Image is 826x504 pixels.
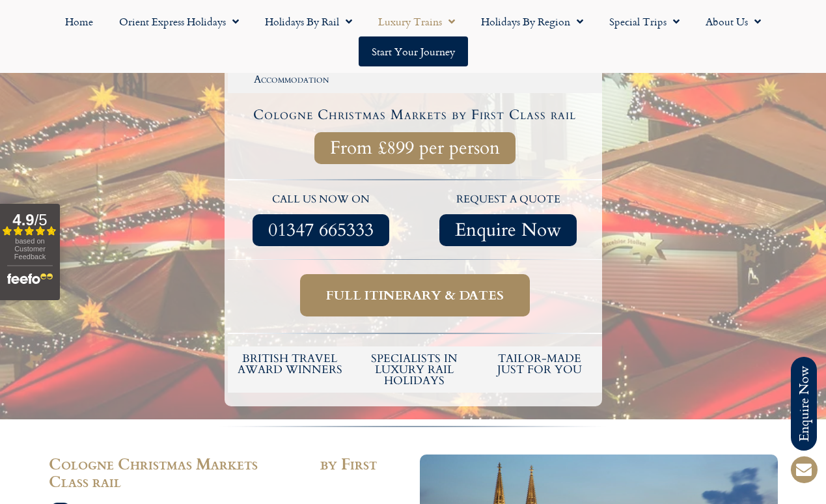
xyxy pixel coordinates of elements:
span: Full itinerary & dates [326,287,504,303]
h2: 1st class rail inc. 4 Star Accommodation [236,64,347,85]
h4: Cologne Christmas Markets by First Class rail [230,108,600,122]
a: Home [52,7,106,36]
a: About Us [693,7,774,36]
a: Start your Journey [359,36,468,66]
h2: Cologne at Christmas [483,64,594,74]
p: request a quote [421,191,596,208]
span: Cologne Christmas Markets by First Class rail [49,452,377,492]
a: Holidays by Region [468,7,596,36]
p: call us now on [234,191,409,208]
a: Full itinerary & dates [300,274,530,316]
a: Holidays by Rail [252,7,365,36]
a: Enquire Now [439,214,577,246]
span: Enquire Now [455,222,561,238]
a: Orient Express Holidays [106,7,252,36]
nav: Menu [7,7,819,66]
a: 01347 665333 [253,214,389,246]
h2: 3 nights / 4 days [359,64,470,74]
h6: Specialists in luxury rail holidays [359,353,471,386]
h5: British Travel Award winners [234,353,346,375]
a: From £899 per person [314,132,516,164]
h5: tailor-made just for you [484,353,596,375]
span: 01347 665333 [268,222,374,238]
a: Luxury Trains [365,7,468,36]
span: From £899 per person [330,140,500,156]
a: Special Trips [596,7,693,36]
